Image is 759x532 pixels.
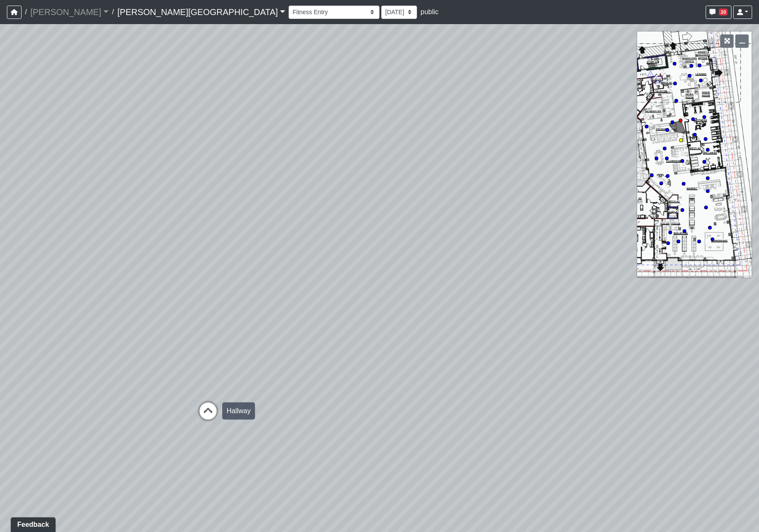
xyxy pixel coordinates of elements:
[719,9,728,15] span: 20
[706,6,731,19] button: 20
[30,3,109,21] a: [PERSON_NAME]
[420,8,439,15] span: public
[22,3,30,21] span: /
[6,515,57,532] iframe: Ybug feedback widget
[222,402,255,420] div: Hallway
[109,3,117,21] span: /
[117,3,285,21] a: [PERSON_NAME][GEOGRAPHIC_DATA]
